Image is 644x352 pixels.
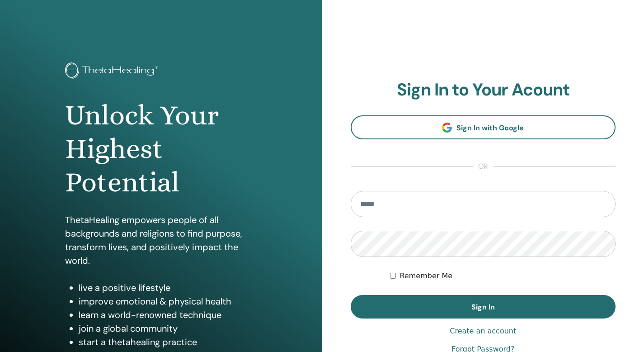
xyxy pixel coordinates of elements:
li: start a thetahealing practice [79,335,257,349]
span: Sign In [471,302,495,312]
label: Remember Me [400,271,452,281]
p: ThetaHealing empowers people of all backgrounds and religions to find purpose, transform lives, a... [65,213,257,267]
span: Sign In with Google [456,123,524,133]
a: Sign In with Google [351,115,616,139]
li: join a global community [79,322,257,335]
h2: Sign In to Your Acount [351,80,616,100]
a: Create an account [450,326,516,337]
li: live a positive lifestyle [79,281,257,295]
h1: Unlock Your Highest Potential [65,99,257,200]
div: Keep me authenticated indefinitely or until I manually logout [390,271,616,281]
li: improve emotional & physical health [79,295,257,308]
button: Sign In [351,295,616,319]
span: or [474,161,493,172]
li: learn a world-renowned technique [79,308,257,322]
